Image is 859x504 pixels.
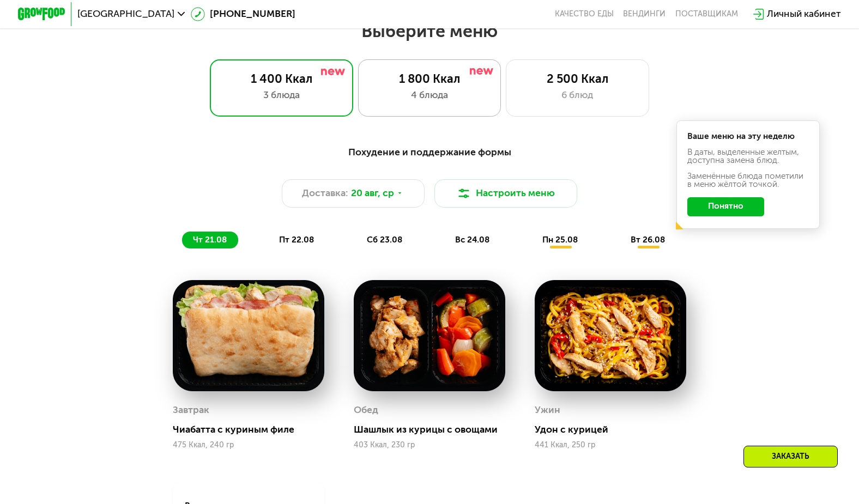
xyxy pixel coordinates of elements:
div: В даты, выделенные желтым, доступна замена блюд. [687,148,809,165]
span: сб 23.08 [367,235,402,245]
span: [GEOGRAPHIC_DATA] [77,9,174,19]
span: пт 22.08 [279,235,314,245]
div: 6 блюд [518,88,637,102]
div: Удон с курицей [535,424,695,436]
div: 2 500 Ккал [518,72,637,86]
button: Настроить меню [434,179,578,208]
span: вс 24.08 [455,235,489,245]
span: вт 26.08 [631,235,665,245]
a: Качество еды [555,9,614,19]
div: Завтрак [173,402,209,420]
div: Шашлык из курицы с овощами [354,424,515,436]
div: Личный кабинет [767,7,841,21]
div: Ужин [535,402,560,420]
h2: Выберите меню [38,20,821,42]
div: 1 800 Ккал [371,72,489,86]
div: Заменённые блюда пометили в меню жёлтой точкой. [687,172,809,189]
div: Заказать [743,446,838,467]
span: чт 21.08 [193,235,227,245]
div: Чиабатта с куриным филе [173,424,334,436]
span: 20 авг, ср [351,186,394,201]
div: 1 400 Ккал [222,72,341,86]
div: поставщикам [675,9,738,19]
div: Ваше меню на эту неделю [687,132,809,141]
div: 4 блюда [371,88,489,102]
span: пн 25.08 [542,235,578,245]
div: 403 Ккал, 230 гр [354,441,505,450]
div: Обед [354,402,378,420]
div: 3 блюда [222,88,341,102]
div: 475 Ккал, 240 гр [173,441,324,450]
div: Похудение и поддержание формы [76,145,783,160]
span: Доставка: [302,186,348,201]
a: Вендинги [623,9,666,19]
a: [PHONE_NUMBER] [191,7,295,21]
div: 441 Ккал, 250 гр [535,441,686,450]
button: Понятно [687,197,765,216]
